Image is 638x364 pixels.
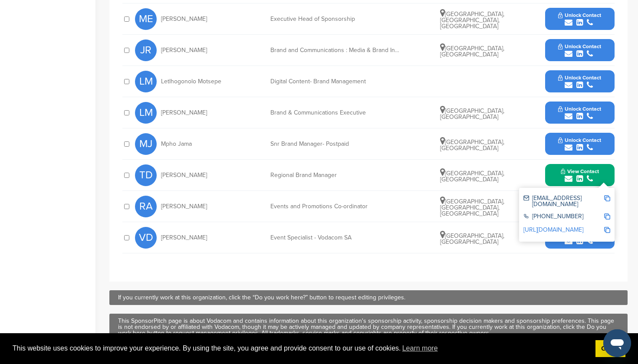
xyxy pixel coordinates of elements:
[558,43,601,49] span: Unlock Contact
[558,75,601,81] span: Unlock Contact
[135,227,157,249] span: VD
[604,227,610,233] img: Copy
[548,37,612,63] button: Unlock Contact
[440,198,504,217] span: [GEOGRAPHIC_DATA], [GEOGRAPHIC_DATA], [GEOGRAPHIC_DATA]
[118,295,619,301] div: If you currently work at this organization, click the “Do you work here?” button to request editi...
[161,110,207,116] span: [PERSON_NAME]
[161,47,207,53] span: [PERSON_NAME]
[270,141,401,147] div: Snr Brand Manager- Postpaid
[548,69,612,95] button: Unlock Contact
[440,170,504,183] span: [GEOGRAPHIC_DATA], [GEOGRAPHIC_DATA]
[161,235,207,241] span: [PERSON_NAME]
[13,342,589,355] span: This website uses cookies to improve your experience. By using the site, you agree and provide co...
[161,16,207,22] span: [PERSON_NAME]
[558,12,601,18] span: Unlock Contact
[270,110,401,116] div: Brand & Communications Executive
[440,138,504,152] span: [GEOGRAPHIC_DATA], [GEOGRAPHIC_DATA]
[550,162,609,188] button: View Contact
[558,106,601,112] span: Unlock Contact
[440,45,504,58] span: [GEOGRAPHIC_DATA], [GEOGRAPHIC_DATA]
[161,203,207,210] span: [PERSON_NAME]
[270,16,401,22] div: Executive Head of Sponsorship
[561,168,599,174] span: View Contact
[548,131,612,157] button: Unlock Contact
[270,235,401,241] div: Event Specialist - Vodacom SA
[558,137,601,143] span: Unlock Contact
[270,79,401,85] div: Digital Content- Brand Management
[603,329,631,357] iframe: Button to launch messaging window
[604,213,610,220] img: Copy
[135,133,157,155] span: MJ
[135,8,157,30] span: ME
[548,100,612,126] button: Unlock Contact
[401,342,439,355] a: learn more about cookies
[135,164,157,186] span: TD
[118,318,619,336] div: This SponsorPitch page is about Vodacom and contains information about this organization's sponso...
[270,172,401,178] div: Regional Brand Manager
[523,226,583,233] a: [URL][DOMAIN_NAME]
[161,141,192,147] span: Mpho Jama
[135,39,157,61] span: JR
[604,195,610,201] img: Copy
[440,107,504,121] span: [GEOGRAPHIC_DATA], [GEOGRAPHIC_DATA]
[548,6,612,32] button: Unlock Contact
[161,172,207,178] span: [PERSON_NAME]
[135,71,157,92] span: LM
[270,203,401,210] div: Events and Promotions Co-ordinator
[523,195,604,207] div: [EMAIL_ADDRESS][DOMAIN_NAME]
[135,196,157,217] span: RA
[523,213,604,221] div: [PHONE_NUMBER]
[135,102,157,124] span: LM
[440,232,504,246] span: [GEOGRAPHIC_DATA], [GEOGRAPHIC_DATA]
[440,10,504,30] span: [GEOGRAPHIC_DATA], [GEOGRAPHIC_DATA], [GEOGRAPHIC_DATA]
[161,79,221,85] span: Letlhogonolo Motsepe
[595,340,625,357] a: dismiss cookie message
[270,47,401,53] div: Brand and Communications : Media & Brand Intern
